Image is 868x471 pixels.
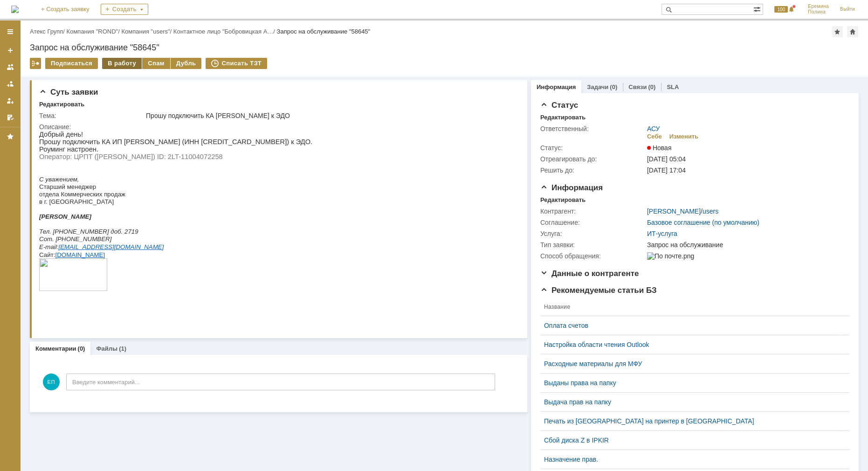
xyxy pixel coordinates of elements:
[544,341,838,348] a: Настройка области чтения Outlook
[537,83,576,90] a: Информация
[648,83,655,90] div: (0)
[30,58,41,69] div: Работа с массовостью
[540,219,645,226] div: Соглашение:
[101,4,148,15] div: Создать
[540,125,645,132] div: Ответственный:
[703,208,718,215] a: users
[647,241,845,249] div: Запрос на обслуживание
[35,345,76,352] a: Комментарии
[540,286,657,295] span: Рекомендуемые статьи БЗ
[3,43,18,58] a: Создать заявку
[647,155,686,163] span: [DATE] 05:04
[540,230,645,237] div: Услуга:
[647,208,718,215] div: /
[540,183,603,192] span: Информация
[540,101,578,110] span: Статус
[647,125,660,132] a: АСУ
[587,83,608,90] a: Задачи
[16,121,66,128] a: [DOMAIN_NAME]
[847,26,858,37] div: Сделать домашней страницей
[540,144,645,152] div: Статус:
[277,28,371,35] div: Запрос на обслуживание "58645"
[808,9,829,15] span: Полина
[39,88,98,97] span: Суть заявки
[647,208,701,215] a: [PERSON_NAME]
[540,166,645,174] div: Решить до:
[39,101,84,108] div: Редактировать
[67,28,122,35] div: /
[544,398,838,406] a: Выдача прав на папку
[3,110,18,125] a: Мои согласования
[67,28,118,35] a: Компания "ROND"
[753,4,763,13] span: Расширенный поиск
[628,83,647,90] a: Связи
[30,28,63,35] a: Атекс Групп
[43,374,60,390] span: ЕП
[146,112,513,119] div: Прошу подключить КА [PERSON_NAME] к ЭДО
[647,166,686,174] span: [DATE] 17:04
[544,322,838,329] a: Оплата счетов
[11,6,19,13] a: Перейти на домашнюю страницу
[3,93,18,108] a: Мои заявки
[647,230,677,237] a: ИТ-услуга
[3,76,18,91] a: Заявки в моей ответственности
[669,133,699,140] div: Изменить
[11,6,19,13] img: logo
[647,252,694,260] img: По почте.png
[540,252,645,260] div: Способ обращения:
[544,456,838,463] a: Назначение прав.
[540,298,842,316] th: Название
[173,28,273,35] a: Контактное лицо "Бобровицкая А…
[30,28,67,35] div: /
[30,43,859,52] div: Запрос на обслуживание "58645"
[647,144,672,152] span: Новая
[544,436,838,444] a: Сбой диска Z в IPKIR
[119,345,126,352] div: (1)
[544,360,838,367] a: Расходные материалы для МФУ
[540,155,645,163] div: Отреагировать до:
[39,123,515,131] div: Описание:
[667,83,679,90] a: SLA
[647,133,662,140] div: Себе
[540,208,645,215] div: Контрагент:
[540,269,639,278] span: Данные о контрагенте
[774,6,788,13] span: 100
[610,83,617,90] div: (0)
[540,241,645,249] div: Тип заявки:
[544,379,838,387] a: Выданы права на папку
[832,26,843,37] div: Добавить в избранное
[39,112,144,119] div: Тема:
[121,28,173,35] div: /
[19,113,124,120] a: [EMAIL_ADDRESS][DOMAIN_NAME]
[540,114,586,121] div: Редактировать
[121,28,170,35] a: Компания "users"
[96,345,117,352] a: Файлы
[808,4,829,9] span: Еремина
[3,60,18,75] a: Заявки на командах
[647,219,759,226] a: Базовое соглашение (по умолчанию)
[544,417,838,425] a: Печать из [GEOGRAPHIC_DATA] на принтер в [GEOGRAPHIC_DATA]
[78,345,85,352] div: (0)
[540,196,586,204] div: Редактировать
[173,28,277,35] div: /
